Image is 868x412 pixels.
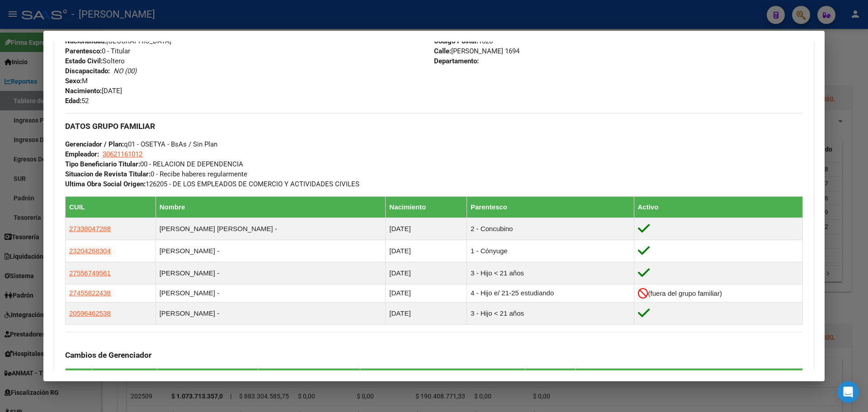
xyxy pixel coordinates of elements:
[65,97,81,105] strong: Edad:
[65,160,243,168] span: 00 - RELACION DE DEPENDENCIA
[576,368,803,399] th: Creado Por
[467,240,634,262] td: 1 - Cónyuge
[156,218,386,240] td: [PERSON_NAME] [PERSON_NAME] -
[467,196,634,218] th: Parentesco
[65,180,146,188] strong: Ultima Obra Social Origen:
[65,77,82,85] strong: Sexo:
[92,368,157,399] th: Fecha Movimiento
[467,302,634,324] td: 3 - Hijo < 21 años
[156,262,386,284] td: [PERSON_NAME] -
[65,140,217,148] span: q01 - OSETYA - BsAs / Sin Plan
[467,262,634,284] td: 3 - Hijo < 21 años
[65,87,122,95] span: [DATE]
[103,150,142,158] span: 30621161012
[65,97,89,105] span: 52
[65,57,103,65] strong: Estado Civil:
[69,247,111,255] span: 23204268304
[156,240,386,262] td: [PERSON_NAME] -
[386,262,467,284] td: [DATE]
[157,368,258,399] th: Gerenciador / Plan Anterior
[634,196,802,218] th: Activo
[65,57,125,65] span: Soltero
[65,350,803,360] h3: Cambios de Gerenciador
[434,37,493,45] span: 1828
[65,47,130,55] span: 0 - Titular
[386,218,467,240] td: [DATE]
[386,240,467,262] td: [DATE]
[65,180,359,188] span: 126205 - DE LOS EMPLEADOS DE COMERCIO Y ACTIVIDADES CIVILES
[65,160,140,168] strong: Tipo Beneficiario Titular:
[434,57,479,65] strong: Departamento:
[65,37,106,45] strong: Nacionalidad:
[434,47,451,55] strong: Calle:
[434,37,478,45] strong: Código Postal:
[65,121,803,131] h3: DATOS GRUPO FAMILIAR
[360,368,525,399] th: Motivo
[69,225,111,232] span: 27338047288
[69,309,111,317] span: 20596462538
[65,77,88,85] span: M
[65,150,99,158] strong: Empleador:
[65,170,151,178] strong: Situacion de Revista Titular:
[69,269,111,277] span: 27556749561
[156,196,386,218] th: Nombre
[113,67,137,75] i: NO (00)
[156,284,386,302] td: [PERSON_NAME] -
[66,196,156,218] th: CUIL
[386,196,467,218] th: Nacimiento
[69,289,111,297] span: 27455822438
[65,170,247,178] span: 0 - Recibe haberes regularmente
[259,368,360,399] th: Gerenciador / Plan Nuevo
[837,381,859,403] div: Open Intercom Messenger
[65,67,110,75] strong: Discapacitado:
[66,368,92,399] th: Id
[467,284,634,302] td: 4 - Hijo e/ 21-25 estudiando
[65,47,102,55] strong: Parentesco:
[386,302,467,324] td: [DATE]
[65,37,171,45] span: [GEOGRAPHIC_DATA]
[525,368,576,399] th: Fecha Creado
[434,47,519,55] span: [PERSON_NAME] 1694
[156,302,386,324] td: [PERSON_NAME] -
[386,284,467,302] td: [DATE]
[65,140,124,148] strong: Gerenciador / Plan:
[467,218,634,240] td: 2 - Concubino
[648,289,722,297] span: (fuera del grupo familiar)
[65,87,102,95] strong: Nacimiento:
